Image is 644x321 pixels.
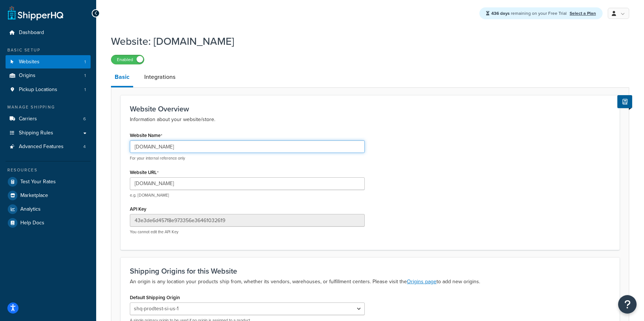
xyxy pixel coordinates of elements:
div: Resources [6,167,91,173]
a: Basic [111,68,133,87]
li: Websites [6,55,91,69]
p: An origin is any location your products ship from, whether its vendors, warehouses, or fulfillmen... [130,277,610,286]
a: Dashboard [6,26,91,40]
label: Website URL [130,170,159,175]
label: Enabled [111,55,144,64]
span: Websites [19,59,40,65]
span: Help Docs [20,220,44,226]
a: Help Docs [6,216,91,230]
li: Carriers [6,112,91,126]
label: Website Name [130,133,162,138]
a: Marketplace [6,189,91,202]
a: Integrations [141,68,179,86]
li: Advanced Features [6,140,91,154]
span: Carriers [19,116,37,122]
span: Test Your Rates [20,179,56,185]
span: Marketplace [20,193,48,199]
p: For your internal reference only [130,156,365,161]
button: Show Help Docs [617,95,632,108]
input: XDL713J089NBV22 [130,214,365,227]
a: Analytics [6,203,91,216]
h3: Website Overview [130,105,610,113]
a: Advanced Features4 [6,140,91,154]
p: You cannot edit the API Key [130,229,365,235]
a: Origins page [407,278,436,285]
span: Analytics [20,206,41,213]
strong: 436 days [491,10,510,17]
a: Websites1 [6,55,91,69]
a: Select a Plan [570,10,596,17]
span: 1 [84,59,86,65]
span: 1 [84,73,86,79]
a: Carriers6 [6,112,91,126]
label: Default Shipping Origin [130,295,180,300]
span: 6 [83,116,86,122]
div: Manage Shipping [6,104,91,110]
span: 4 [83,144,86,150]
a: Test Your Rates [6,175,91,188]
span: Advanced Features [19,144,64,150]
label: API Key [130,206,146,212]
div: Basic Setup [6,47,91,53]
li: Origins [6,69,91,83]
p: e.g. [DOMAIN_NAME] [130,193,365,198]
a: Origins1 [6,69,91,83]
h1: Website: [DOMAIN_NAME] [111,34,620,49]
span: Dashboard [19,30,44,36]
span: Shipping Rules [19,130,53,136]
p: Information about your website/store. [130,115,610,124]
span: 1 [84,87,86,93]
button: Open Resource Center [618,295,637,314]
a: Shipping Rules [6,126,91,140]
a: Pickup Locations1 [6,83,91,97]
span: remaining on your Free Trial [491,10,568,17]
span: Origins [19,73,36,79]
span: Pickup Locations [19,87,57,93]
h3: Shipping Origins for this Website [130,267,610,275]
li: Pickup Locations [6,83,91,97]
